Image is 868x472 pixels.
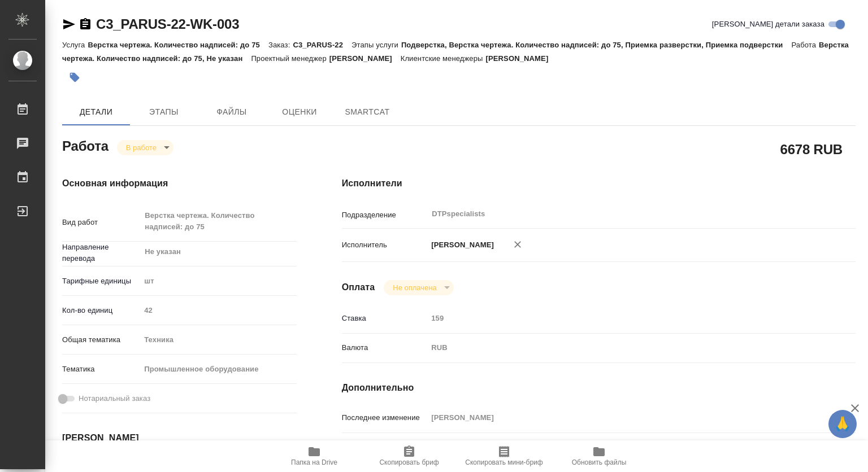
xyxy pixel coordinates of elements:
[62,135,108,155] h2: Работа
[62,65,87,90] button: Добавить тэг
[362,440,457,472] button: Скопировать бриф
[384,280,453,295] div: В работе
[552,440,646,472] button: Обновить файлы
[427,239,494,251] p: [PERSON_NAME]
[572,458,627,466] span: Обновить файлы
[342,313,428,324] p: Ставка
[791,41,819,49] p: Работа
[485,54,557,63] p: [PERSON_NAME]
[351,41,401,49] p: Этапы услуги
[62,431,297,445] h4: [PERSON_NAME]
[88,41,268,49] p: Верстка чертежа. Количество надписей: до 75
[505,232,530,257] button: Удалить исполнителя
[251,54,329,63] p: Проектный менеджер
[140,272,296,291] div: шт
[137,105,191,119] span: Этапы
[62,177,297,190] h4: Основная информация
[379,458,439,466] span: Скопировать бриф
[342,239,428,251] p: Исполнитель
[79,18,92,31] button: Скопировать ссылку
[272,105,327,119] span: Оценки
[291,458,337,466] span: Папка на Drive
[140,302,296,318] input: Пустое поле
[833,412,852,436] span: 🙏
[342,177,856,190] h4: Исполнители
[62,18,76,31] button: Скопировать ссылку для ЯМессенджера
[828,410,857,438] button: 🙏
[140,360,296,379] div: Промышленное оборудование
[117,140,173,155] div: В работе
[465,458,542,466] span: Скопировать мини-бриф
[62,305,140,316] p: Кол-во единиц
[389,283,440,292] button: Не оплачена
[267,440,362,472] button: Папка на Drive
[69,105,123,119] span: Детали
[427,409,813,426] input: Пустое поле
[293,41,351,49] p: C3_PARUS-22
[342,209,428,221] p: Подразделение
[342,381,856,395] h4: Дополнительно
[62,41,849,63] p: Верстка чертежа. Количество надписей: до 75, Не указан
[96,16,239,32] a: C3_PARUS-22-WK-003
[62,41,88,49] p: Услуга
[329,54,401,63] p: [PERSON_NAME]
[780,139,843,159] h2: 6678 RUB
[62,217,140,228] p: Вид работ
[712,19,824,30] span: [PERSON_NAME] детали заказа
[457,440,552,472] button: Скопировать мини-бриф
[62,364,140,375] p: Тематика
[62,334,140,346] p: Общая тематика
[62,276,140,287] p: Тарифные единицы
[342,412,428,423] p: Последнее изменение
[427,338,813,357] div: RUB
[62,242,140,264] p: Направление перевода
[205,105,259,119] span: Файлы
[401,54,486,63] p: Клиентские менеджеры
[79,393,150,404] span: Нотариальный заказ
[342,342,428,353] p: Валюта
[123,143,160,152] button: В работе
[427,310,813,326] input: Пустое поле
[268,41,293,49] p: Заказ:
[342,281,375,294] h4: Оплата
[401,41,792,49] p: Подверстка, Верстка чертежа. Количество надписей: до 75, Приемка разверстки, Приемка подверстки
[140,330,296,349] div: Техника
[340,105,394,119] span: SmartCat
